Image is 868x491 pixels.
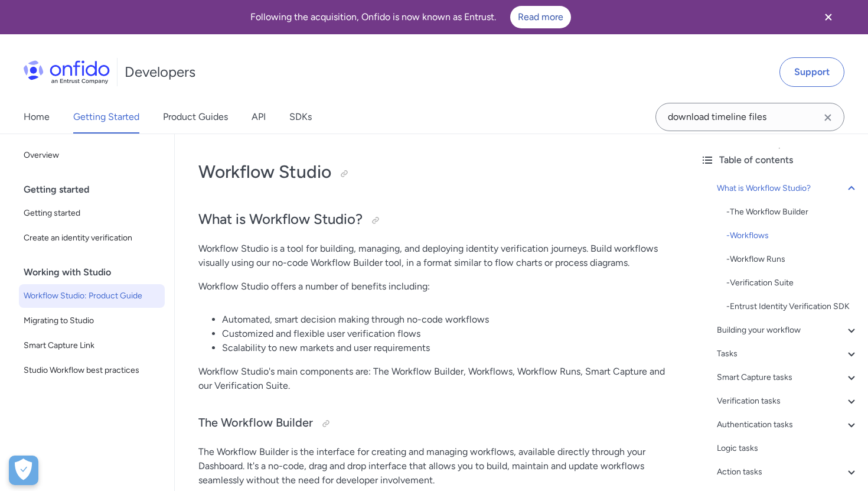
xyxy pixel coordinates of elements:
h2: What is Workflow Studio? [198,210,667,230]
span: Smart Capture Link [24,339,160,353]
a: -Verification Suite [726,276,859,290]
a: Create an identity verification [19,226,165,250]
span: Migrating to Studio [24,314,160,328]
a: Authentication tasks [717,418,859,432]
li: Scalability to new markets and user requirements [222,341,667,355]
a: -Workflow Runs [726,252,859,266]
a: Migrating to Studio [19,309,165,333]
a: SDKs [289,100,312,134]
svg: Clear search field button [821,110,835,125]
h1: Workflow Studio [198,160,667,184]
img: Onfido Logo [24,60,110,84]
a: Action tasks [717,465,859,479]
p: The Workflow Builder is the interface for creating and managing workflows, available directly thr... [198,445,667,487]
a: Getting Started [73,100,139,134]
button: Close banner [807,2,850,32]
span: Create an identity verification [24,231,160,245]
a: Overview [19,144,165,167]
a: -Entrust Identity Verification SDK [726,300,859,314]
a: Building your workflow [717,323,859,337]
a: Studio Workflow best practices [19,359,165,382]
a: Getting started [19,201,165,225]
button: Open Preferences [9,456,38,485]
a: Home [24,100,50,134]
a: Verification tasks [717,394,859,408]
a: Smart Capture tasks [717,370,859,385]
a: Product Guides [163,100,228,134]
div: Getting started [24,178,169,201]
p: Workflow Studio offers a number of benefits including: [198,279,667,294]
li: Customized and flexible user verification flows [222,327,667,341]
a: Logic tasks [717,441,859,456]
div: Working with Studio [24,261,169,284]
a: -Workflows [726,229,859,243]
p: Workflow Studio's main components are: The Workflow Builder, Workflows, Workflow Runs, Smart Capt... [198,365,667,393]
h3: The Workflow Builder [198,414,667,433]
li: Automated, smart decision making through no-code workflows [222,313,667,327]
span: Studio Workflow best practices [24,363,160,378]
div: - Workflow Runs [726,252,859,266]
div: - Verification Suite [726,276,859,290]
input: Onfido search input field [655,103,844,131]
a: Workflow Studio: Product Guide [19,284,165,308]
a: Support [779,57,844,87]
svg: Close banner [821,10,836,24]
div: Following the acquisition, Onfido is now known as Entrust. [14,6,807,28]
span: Getting started [24,206,160,220]
a: -The Workflow Builder [726,205,859,219]
a: Tasks [717,347,859,361]
div: - The Workflow Builder [726,205,859,219]
a: Read more [510,6,571,28]
div: Table of contents [700,153,859,167]
span: Workflow Studio: Product Guide [24,289,160,303]
div: - Workflows [726,229,859,243]
p: Workflow Studio is a tool for building, managing, and deploying identity verification journeys. B... [198,242,667,270]
h1: Developers [125,63,195,82]
span: Overview [24,148,160,162]
a: Smart Capture Link [19,334,165,357]
a: What is Workflow Studio? [717,181,859,196]
div: Cookie Preferences [9,456,38,485]
a: API [252,100,266,134]
div: - Entrust Identity Verification SDK [726,300,859,314]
